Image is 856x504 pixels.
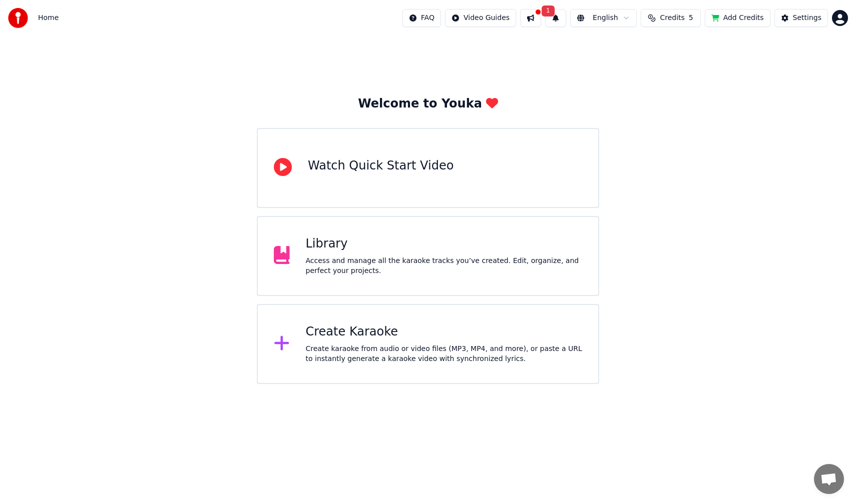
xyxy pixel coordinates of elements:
div: Settings [793,13,821,23]
span: 1 [542,5,555,16]
nav: breadcrumb [38,13,59,23]
span: 5 [689,13,693,23]
div: Access and manage all the karaoke tracks you’ve created. Edit, organize, and perfect your projects. [306,256,583,276]
button: Add Credits [705,9,770,27]
div: Library [306,236,583,252]
button: 1 [545,9,566,27]
span: Home [38,13,59,23]
button: FAQ [402,9,441,27]
div: Create Karaoke [306,324,583,340]
div: Watch Quick Start Video [308,158,454,174]
button: Video Guides [445,9,516,27]
button: Settings [774,9,828,27]
span: Credits [660,13,684,23]
button: Credits5 [641,9,701,27]
div: Open chat [814,464,844,494]
img: youka [8,8,28,28]
div: Welcome to Youka [358,96,498,112]
div: Create karaoke from audio or video files (MP3, MP4, and more), or paste a URL to instantly genera... [306,344,583,364]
